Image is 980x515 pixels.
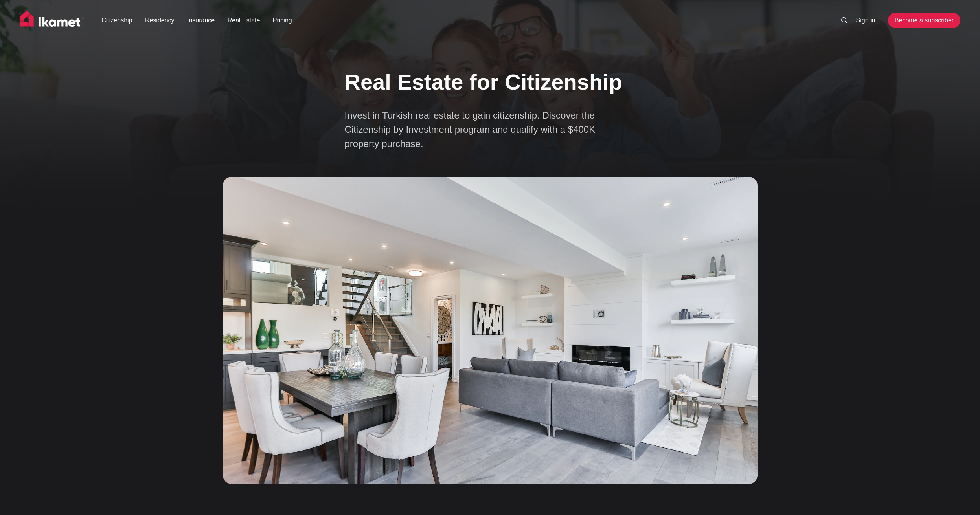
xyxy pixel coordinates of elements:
img: Ikamet home [20,11,84,30]
a: Pricing [273,16,292,25]
img: kitchen living room rich furniture [223,177,758,484]
a: Real Estate [228,16,260,25]
a: Sign in [856,16,875,25]
h1: Real Estate for Citizenship [345,69,636,95]
a: Become a subscriber [888,13,960,28]
a: Citizenship [101,16,132,25]
p: Invest in Turkish real estate to gain citizenship. Discover the Citizenship by Investment program... [345,108,620,151]
a: Residency [145,16,175,25]
a: Insurance [187,16,215,25]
